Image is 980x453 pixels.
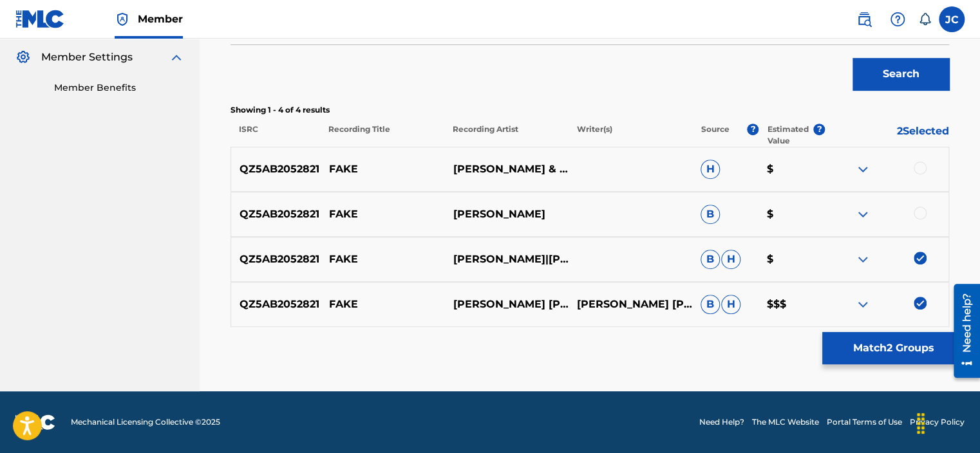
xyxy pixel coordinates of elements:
p: Source [701,124,729,147]
span: B [701,205,720,224]
p: FAKE [321,162,444,177]
img: expand [855,252,871,267]
p: ISRC [231,124,320,147]
p: Writer(s) [568,124,692,147]
p: Showing 1 - 4 of 4 results [231,104,949,116]
img: Top Rightsholder [115,12,130,27]
p: QZ5AB2052821 [231,297,321,312]
a: Privacy Policy [910,416,965,428]
p: QZ5AB2052821 [231,207,321,222]
button: Match2 Groups [822,332,965,364]
p: [PERSON_NAME]|[PERSON_NAME] [PERSON_NAME] [444,252,568,267]
div: Drag [910,404,931,443]
p: 2 Selected [825,124,949,147]
iframe: Chat Widget [916,391,980,453]
div: User Menu [939,6,965,32]
span: ? [747,124,759,135]
img: expand [855,162,871,177]
img: logo [15,414,55,430]
img: expand [855,297,871,312]
img: deselect [914,297,927,310]
a: The MLC Website [752,416,819,428]
p: [PERSON_NAME] [PERSON_NAME] [568,297,692,312]
img: MLC Logo [15,10,65,28]
span: Mechanical Licensing Collective © 2025 [71,416,220,428]
p: [PERSON_NAME] & [PERSON_NAME] [PERSON_NAME] [444,162,568,177]
img: Member Settings [15,50,31,65]
p: [PERSON_NAME] [444,207,568,222]
p: Recording Artist [444,124,569,147]
p: FAKE [321,207,444,222]
a: Need Help? [699,416,744,428]
p: FAKE [321,252,444,267]
div: Notifications [918,13,931,26]
span: B [701,250,720,269]
img: expand [169,50,184,65]
p: Recording Title [320,124,444,147]
p: $ [759,252,825,267]
p: QZ5AB2052821 [231,162,321,177]
p: $ [759,207,825,222]
img: help [890,12,905,27]
span: H [721,295,740,314]
span: H [721,250,740,269]
p: $ [759,162,825,177]
iframe: Resource Center [944,279,980,383]
span: Member [138,12,183,26]
a: Public Search [851,6,877,32]
span: ? [813,124,825,135]
a: Member Benefits [54,81,184,95]
img: search [856,12,872,27]
div: Help [885,6,910,32]
img: expand [855,207,871,222]
button: Search [853,58,949,90]
p: $$$ [759,297,825,312]
p: [PERSON_NAME] [PERSON_NAME] BIKOBIKHOGHO [PERSON_NAME] [444,297,568,312]
p: Estimated Value [768,124,814,147]
p: QZ5AB2052821 [231,252,321,267]
span: B [701,295,720,314]
a: Portal Terms of Use [827,416,902,428]
span: H [701,160,720,179]
span: Member Settings [41,50,133,65]
img: deselect [914,252,927,264]
p: FAKE [321,297,444,312]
